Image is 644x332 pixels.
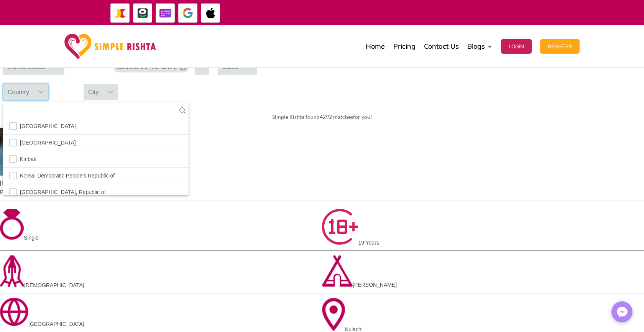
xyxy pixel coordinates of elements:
a: Blogs [467,27,493,66]
span: 4292 matches [320,113,353,120]
span: [GEOGRAPHIC_DATA] [28,321,84,327]
a: Pricing [393,27,416,66]
span: [GEOGRAPHIC_DATA], Republic of [20,187,106,197]
img: Messenger [614,304,630,320]
div: City [84,84,103,100]
button: Register [540,39,580,54]
li: Korea, Republic of [3,184,189,201]
span: [GEOGRAPHIC_DATA] [20,138,76,148]
span: [DEMOGRAPHIC_DATA] [24,282,84,288]
button: Login [501,39,532,54]
a: Register [540,27,580,66]
li: Kenya [3,135,189,151]
span: 19 Years [358,240,379,246]
div: Country [3,84,34,100]
li: Kazakhstan [3,118,189,135]
a: Home [366,27,385,66]
span: [GEOGRAPHIC_DATA] [20,121,76,131]
a: Login [501,27,532,66]
span: [PERSON_NAME] [353,282,397,288]
li: Kiribati [3,151,189,168]
span: Korea, Democratic People's Republic of [20,171,115,181]
li: Korea, Democratic People's Republic of [3,168,189,184]
a: Contact Us [424,27,459,66]
span: Kiribati [20,154,36,164]
span: Single [24,235,39,241]
span: Simple Rishta found for you! [272,113,372,120]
